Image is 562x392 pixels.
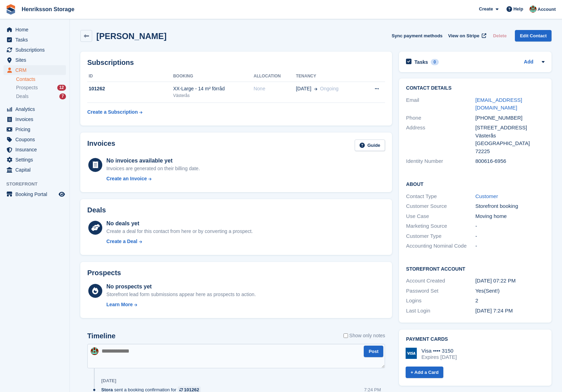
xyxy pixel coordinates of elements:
div: None [253,85,296,92]
div: Contact Type [406,193,475,201]
div: Västerås [173,92,254,99]
div: XX-Large - 14 m² förråd [173,85,254,92]
div: 72225 [475,148,545,156]
span: Home [15,25,57,35]
a: Create a Subscription [87,106,142,119]
button: Delete [490,30,509,42]
div: [STREET_ADDRESS] [475,124,545,132]
th: ID [87,71,173,82]
div: 7 [59,93,66,99]
a: View on Stripe [445,30,488,42]
span: View on Stripe [448,32,479,39]
div: [PHONE_NUMBER] [475,114,545,122]
span: Settings [15,155,57,165]
span: Pricing [15,125,57,134]
a: + Add a Card [406,367,443,378]
a: menu [3,45,66,55]
button: Sync payment methods [392,30,443,42]
a: menu [3,125,66,134]
div: 0 [431,59,439,65]
div: Moving home [475,212,545,220]
div: Learn More [106,301,133,308]
a: menu [3,145,66,154]
span: [DATE] [296,85,311,92]
th: Allocation [253,71,296,82]
h2: Payment cards [406,337,545,342]
a: Guide [355,140,385,151]
a: menu [3,114,66,124]
h2: Invoices [87,140,115,151]
a: menu [3,135,66,144]
span: Ongoing [320,86,339,91]
a: menu [3,155,66,165]
a: Preview store [58,190,66,198]
h2: Tasks [414,59,428,65]
div: Logins [406,297,475,305]
div: Storefront booking [475,202,545,210]
img: Isak Martinelle [530,6,537,13]
div: Create an Invoice [106,175,147,182]
a: Edit Contact [515,30,552,42]
a: Create an Invoice [106,175,200,182]
th: Booking [173,71,254,82]
a: Henriksson Storage [19,3,77,15]
span: Deals [16,93,29,100]
th: Tenancy [296,71,362,82]
a: Add [524,58,533,66]
h2: Contact Details [406,85,545,91]
a: Prospects 12 [16,84,66,91]
div: Phone [406,114,475,122]
span: Sites [15,55,57,65]
span: Capital [15,165,57,175]
span: Help [513,6,523,13]
div: - [475,222,545,230]
div: No deals yet [106,219,253,228]
a: menu [3,35,66,45]
h2: [PERSON_NAME] [96,31,167,41]
div: Password Set [406,287,475,295]
span: Tasks [15,35,57,45]
span: CRM [15,65,57,75]
div: - [475,242,545,250]
div: 800616-6956 [475,157,545,165]
a: Customer [475,193,498,199]
span: Coupons [15,135,57,144]
a: Deals 7 [16,93,66,100]
a: menu [3,165,66,175]
h2: About [406,180,545,187]
a: Create a Deal [106,238,253,245]
img: stora-icon-8386f47178a22dfd0bd8f6a31ec36ba5ce8667c1dd55bd0f319d3a0aa187defe.svg [6,4,16,15]
label: Show only notes [343,332,385,339]
div: 12 [57,85,66,91]
div: Create a Deal [106,238,138,245]
div: [DATE] [101,378,116,384]
span: Storefront [6,181,69,188]
div: Use Case [406,212,475,220]
span: Invoices [15,114,57,124]
a: menu [3,189,66,199]
time: 2025-08-12 17:24:41 UTC [475,308,513,314]
span: Prospects [16,84,38,91]
button: Post [364,346,383,357]
span: Insurance [15,145,57,154]
div: Address [406,124,475,155]
div: Account Created [406,277,475,285]
h2: Timeline [87,332,116,340]
div: Create a deal for this contact from here or by converting a prospect. [106,228,253,235]
div: Last Login [406,307,475,315]
a: menu [3,55,66,65]
a: Learn More [106,301,256,308]
input: Show only notes [343,332,348,339]
div: Customer Type [406,232,475,240]
div: 101262 [87,85,173,92]
span: Analytics [15,104,57,114]
a: Contacts [16,76,66,83]
h2: Deals [87,206,106,214]
span: Booking Portal [15,189,57,199]
h2: Storefront Account [406,265,545,272]
span: Account [538,6,556,13]
div: Email [406,96,475,112]
div: Create a Subscription [87,108,138,116]
div: No prospects yet [106,282,256,291]
span: (Sent!) [484,288,500,294]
